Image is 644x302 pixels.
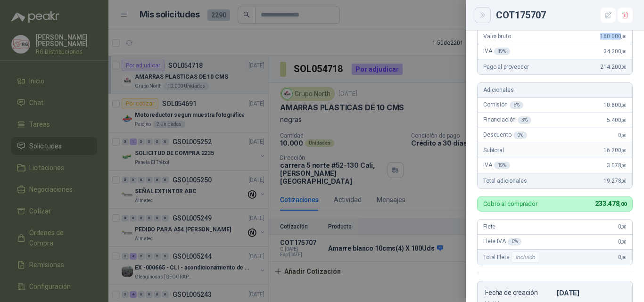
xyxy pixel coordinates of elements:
div: Total adicionales [478,173,632,188]
span: ,00 [619,201,627,207]
span: ,00 [621,179,627,184]
button: Close [477,9,488,21]
div: 3 % [518,116,531,124]
p: Fecha de creación [485,289,553,297]
span: 10.800 [603,102,627,108]
span: ,00 [621,255,627,260]
span: Financiación [483,116,531,124]
span: ,00 [621,65,627,70]
span: ,00 [621,34,627,39]
span: IVA [483,48,510,55]
span: Descuento [483,131,527,139]
span: 0 [618,254,627,261]
div: Incluido [511,252,539,263]
div: 0 % [508,238,521,245]
span: 0 [618,223,627,230]
span: ,00 [621,163,627,168]
div: Adicionales [478,83,632,98]
span: Flete [483,223,495,230]
span: 0 [618,132,627,139]
span: Total Flete [483,252,541,263]
span: ,00 [621,239,627,245]
span: Subtotal [483,147,504,154]
span: 34.200 [603,48,627,55]
span: Pago al proveedor [483,64,529,70]
span: 3.078 [607,162,627,169]
div: COT175707 [496,8,633,23]
div: 19 % [494,48,511,55]
span: ,00 [621,133,627,138]
span: Flete IVA [483,238,521,245]
span: Comisión [483,101,523,109]
p: Cobro al comprador [483,201,537,207]
span: 5.400 [607,117,627,123]
span: ,00 [621,148,627,153]
span: 214.200 [600,64,627,70]
div: 0 % [513,131,527,139]
span: ,00 [621,224,627,229]
span: 0 [618,238,627,245]
div: 19 % [494,162,511,169]
div: 6 % [510,101,523,109]
span: Valor bruto [483,33,511,40]
span: IVA [483,162,510,169]
span: 16.200 [603,147,627,154]
span: ,00 [621,49,627,54]
span: 19.278 [603,178,627,184]
p: [DATE] [557,289,625,297]
span: ,00 [621,103,627,108]
span: 233.478 [595,200,627,207]
span: ,00 [621,118,627,123]
span: 180.000 [600,33,627,40]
